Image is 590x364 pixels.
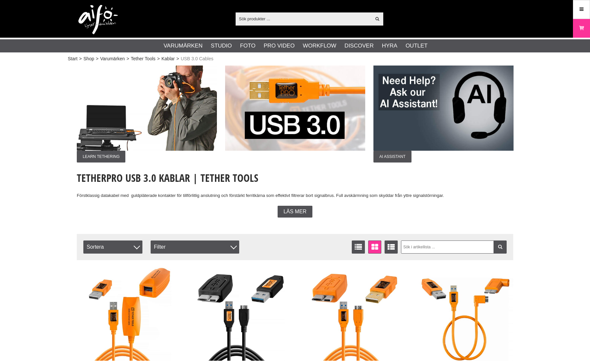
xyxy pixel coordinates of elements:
a: Annons:002 ban-tet-tetherpro001.jpgLearn Tethering [77,66,217,163]
span: Läs mer [284,209,306,215]
a: Foto [240,42,255,50]
a: Listvisning [352,240,365,254]
input: Sök produkter ... [236,14,371,24]
span: > [96,55,98,62]
span: > [126,55,129,62]
a: Hyra [382,42,397,50]
a: Pro Video [263,42,294,50]
span: Learn Tethering [77,151,125,163]
a: Annons:001 ban-elin-AIelin-eng.jpgAI Assistant [373,66,514,163]
a: Start [68,55,78,62]
a: Varumärken [100,55,125,62]
a: Kablar [161,55,175,62]
a: Varumärken [164,42,203,50]
a: Filtrera [494,240,507,254]
span: > [176,55,179,62]
img: TetherPro USB 3.0 Micro-B 5-Pin Högervinklad 50cm | Pigtail [419,267,513,361]
span: > [79,55,82,62]
a: Fönstervisning [368,240,381,254]
a: Studio [211,42,232,50]
a: Discover [345,42,374,50]
img: Annons:003 ban-tet-USB-3.jpg [225,66,365,151]
img: TetherPro USB 3.0 Active Extension 5m | Orange [77,267,171,361]
img: Annons:001 ban-elin-AIelin-eng.jpg [373,66,514,151]
a: Tether Tools [131,55,156,62]
span: AI Assistant [373,151,411,163]
img: TetherPro USB 3.0 Male till Micro-B 4.6m [191,267,285,361]
span: USB 3.0 Cables [181,55,214,62]
a: Shop [83,55,94,62]
input: Sök i artikellista ... [401,240,507,254]
span: Sortera [83,240,142,254]
a: Utökad listvisning [385,240,398,254]
span: > [157,55,160,62]
h1: TetherPro USB 3.0 Kablar | Tether Tools [77,171,513,185]
a: Outlet [406,42,428,50]
img: TetherPro USB 3.0 Hane to Micro-B 4.6m [305,267,399,361]
p: Förstklassig datakabel med guldpläterade kontakter för tillförlitlig anslutning och förstärkt fer... [77,192,513,199]
div: Filter [151,240,239,254]
a: Workflow [303,42,336,50]
img: Annons:002 ban-tet-tetherpro001.jpg [77,66,217,151]
img: logo.png [78,5,118,34]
